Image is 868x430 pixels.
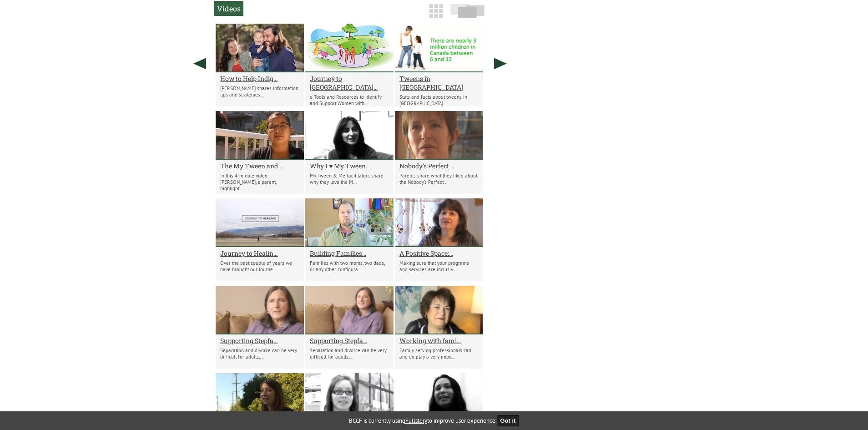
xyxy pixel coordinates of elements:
[448,8,487,23] a: Slide View
[426,8,446,23] a: Grid View
[310,336,389,345] a: Supporting Stepfa...
[395,286,483,369] li: Working with families that are separating and divorce
[220,74,299,83] a: How to Help Indig...
[305,24,394,106] li: Journey to Perinatal Well Being
[395,198,483,281] li: A Positive Space: Building LGBTQ-Inclusive Programs and Services
[305,286,394,369] li: Supporting Stepfamilies Part 1
[310,74,389,91] a: Journey to [GEOGRAPHIC_DATA]...
[429,4,443,18] img: grid-icon.png
[405,417,427,425] a: Fullstory
[220,336,299,345] a: Supporting Stepfa...
[310,94,389,106] p: e Tools and Resources to Identify and Support Women with...
[399,162,479,170] a: Nobody's Perfect ...
[220,260,299,273] p: Over the past couple of years we have brought our Journe...
[399,74,479,91] a: Tweens in [GEOGRAPHIC_DATA]
[395,111,483,194] li: Nobody's Perfect Program Families Speak
[310,260,389,273] p: Families with two moms, two dads, or any other configura...
[216,24,304,106] li: How to Help Indigenous Dads Be More Positively Involved
[216,198,304,281] li: Journey to Healing: Continuing the Journey
[310,347,389,360] p: Separation and divorce can be very difficult for adults,...
[395,24,483,106] li: Tweens in Canada
[310,162,389,170] a: Why I ♥ My Tween...
[399,336,479,345] a: Working with fami...
[310,249,389,258] a: Building Families...
[220,249,299,258] a: Journey to Healin...
[399,249,479,258] a: A Positive Space:...
[450,4,484,18] img: slide-icon.png
[216,111,304,194] li: The My Tween and Me Experience
[220,172,299,192] p: In this 4-minute video [PERSON_NAME], a parent, highlight...
[497,415,520,426] button: Got it
[399,347,479,360] p: Family serving professionals can and do play a very impo...
[216,286,304,369] li: Supporting Stepfamilies Part 2
[399,172,479,185] p: Parents share what they liked about the Nobody's Perfect...
[220,85,299,98] p: [PERSON_NAME] shares information, tips and strategies...
[220,162,299,170] a: The My Tween and ...
[220,347,299,360] p: Separation and divorce can be very difficult for adults,...
[305,111,394,194] li: Why I ♥ My Tween & Me
[399,94,479,106] p: Stats and facts about tweens in [GEOGRAPHIC_DATA].
[310,172,389,185] p: My Tween & Me facilitators share why they love the M...
[399,260,479,273] p: Making sure that your programs and services are inclusiv...
[305,198,394,281] li: Building Families, Building Communities: The Experiences of LGBTQ Families in BC
[214,1,243,16] h2: Videos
